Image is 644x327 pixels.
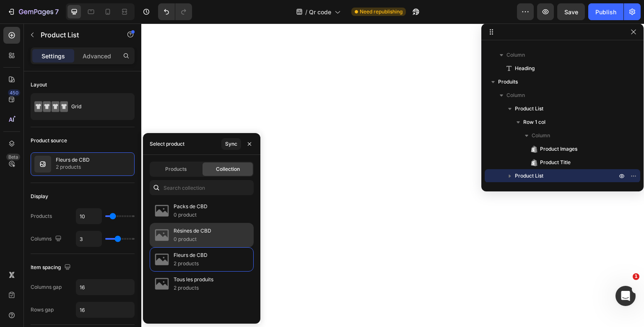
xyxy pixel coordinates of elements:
[141,24,644,298] iframe: Design area
[174,202,208,211] p: Packs de CBD
[360,8,402,16] span: Need republishing
[150,140,184,148] div: Select product
[540,145,577,153] span: Product Images
[305,8,307,16] span: /
[76,209,101,224] input: Auto
[515,172,543,180] span: Product List
[174,227,211,235] p: Résines de CBD
[31,193,48,200] div: Display
[174,275,213,284] p: Tous les produits
[506,51,525,59] span: Column
[540,158,571,167] span: Product Title
[6,154,20,160] div: Beta
[633,273,639,280] span: 1
[174,284,213,292] p: 2 products
[174,259,208,268] p: 2 products
[3,3,62,20] button: 7
[557,3,585,20] button: Save
[165,165,187,173] span: Products
[31,137,67,144] div: Product source
[76,231,101,246] input: Auto
[153,202,170,219] img: collections
[515,64,535,73] span: Heading
[588,3,623,20] button: Publish
[34,156,51,173] img: collection feature img
[76,280,134,295] input: Auto
[498,78,518,86] span: Produits
[42,52,65,60] p: Settings
[153,251,170,268] img: collections
[523,118,545,126] span: Row 1 col
[83,52,111,60] p: Advanced
[31,212,52,220] div: Products
[56,163,90,171] p: 2 products
[309,8,331,16] span: Qr code
[221,138,241,150] button: Sync
[8,89,20,96] div: 450
[31,262,73,273] div: Item spacing
[515,105,543,113] span: Product List
[225,140,237,148] div: Sync
[71,97,122,116] div: Grid
[174,235,211,243] p: 0 product
[150,180,254,195] input: Search collection
[76,302,134,317] input: Auto
[56,157,90,163] p: Fleurs de CBD
[55,7,59,17] p: 7
[174,211,208,219] p: 0 product
[615,286,636,306] iframe: Intercom live chat
[506,91,525,99] span: Column
[564,8,578,16] span: Save
[595,8,616,16] div: Publish
[31,233,63,245] div: Columns
[174,251,208,259] p: Fleurs de CBD
[216,165,240,173] span: Collection
[31,283,62,291] div: Columns gap
[153,227,170,243] img: collections
[532,131,550,140] span: Column
[158,3,192,20] div: Undo/Redo
[31,306,54,314] div: Rows gap
[41,30,112,40] p: Product List
[153,275,170,292] img: collections
[31,81,47,89] div: Layout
